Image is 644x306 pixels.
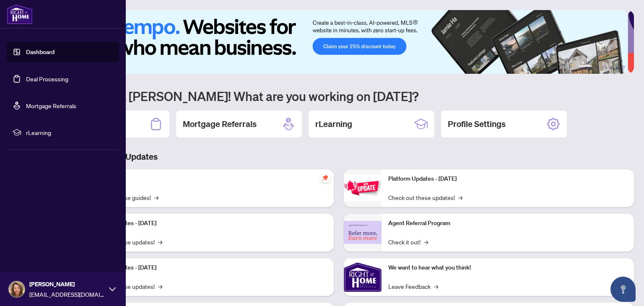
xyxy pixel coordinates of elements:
span: [EMAIL_ADDRESS][DOMAIN_NAME] [29,290,105,299]
button: 4 [609,65,612,69]
img: Agent Referral Program [344,221,382,244]
button: 3 [602,65,605,69]
span: pushpin [320,173,330,183]
span: [PERSON_NAME] [29,280,105,289]
h2: rLearning [315,118,352,130]
img: Slide 0 [44,10,628,74]
img: We want to hear what you think! [344,258,382,296]
a: Check it out!→ [388,237,428,246]
span: → [158,237,162,246]
button: Open asap [610,277,636,302]
p: Platform Updates - [DATE] [388,174,627,184]
button: 5 [615,65,619,69]
a: Check out these updates!→ [388,193,462,202]
h2: Mortgage Referrals [183,118,257,130]
span: → [424,237,428,246]
span: rLearning [26,128,113,137]
a: Dashboard [26,48,55,56]
p: We want to hear what you think! [388,263,627,272]
span: → [158,282,162,291]
p: Self-Help [88,174,327,184]
span: → [458,193,462,202]
a: Mortgage Referrals [26,102,76,109]
button: 6 [622,65,626,69]
img: logo [7,4,33,24]
button: 1 [579,65,592,69]
a: Deal Processing [26,75,68,83]
p: Platform Updates - [DATE] [88,263,327,272]
h2: Profile Settings [448,118,506,130]
button: 2 [595,65,599,69]
span: → [434,282,438,291]
h1: Welcome back [PERSON_NAME]! What are you working on [DATE]? [44,88,634,104]
h3: Brokerage & Industry Updates [44,151,634,163]
img: Platform Updates - June 23, 2025 [344,175,382,201]
a: Leave Feedback→ [388,282,438,291]
img: Profile Icon [9,281,25,297]
p: Platform Updates - [DATE] [88,219,327,228]
p: Agent Referral Program [388,219,627,228]
span: → [154,193,158,202]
